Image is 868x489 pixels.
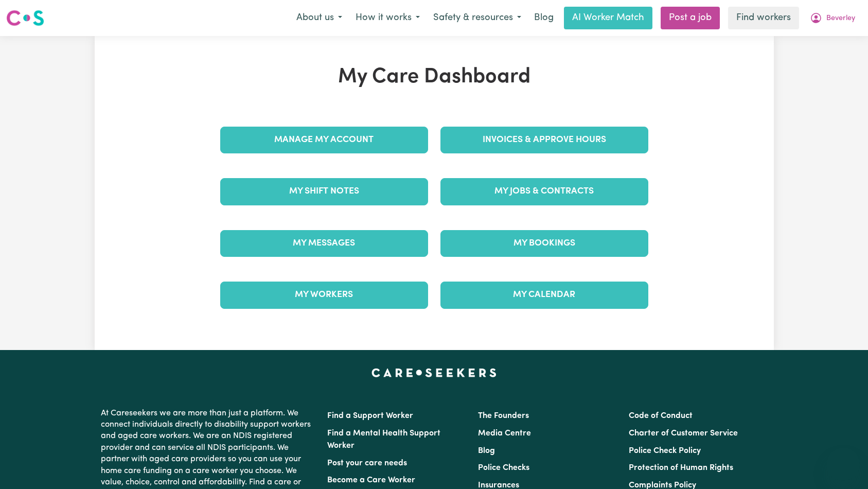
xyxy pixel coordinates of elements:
a: Protection of Human Rights [629,464,733,472]
h1: My Care Dashboard [214,65,654,90]
a: My Jobs & Contracts [440,178,648,205]
iframe: Button to launch messaging window [827,448,860,481]
a: My Shift Notes [220,178,428,205]
a: Find a Mental Health Support Worker [327,429,440,450]
a: Careseekers home page [371,369,497,377]
img: Careseekers logo [6,9,44,27]
a: Become a Care Worker [327,476,415,484]
a: Careseekers logo [6,6,44,30]
a: Find workers [728,7,799,29]
a: Code of Conduct [629,412,693,420]
a: AI Worker Match [564,7,652,29]
a: Police Checks [478,464,529,472]
a: Media Centre [478,429,531,438]
button: How it works [349,7,427,29]
a: Manage My Account [220,127,428,153]
span: Beverley [826,13,855,24]
a: My Calendar [440,282,648,308]
a: My Workers [220,282,428,308]
a: Charter of Customer Service [629,429,738,438]
a: Post a job [661,7,720,29]
a: Find a Support Worker [327,412,413,420]
button: Safety & resources [427,7,528,29]
a: The Founders [478,412,529,420]
a: Blog [478,447,495,455]
a: My Bookings [440,230,648,257]
button: My Account [803,7,862,29]
a: Police Check Policy [629,447,701,455]
a: My Messages [220,230,428,257]
a: Post your care needs [327,459,407,467]
a: Blog [528,7,560,29]
button: About us [290,7,349,29]
a: Invoices & Approve Hours [440,127,648,153]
